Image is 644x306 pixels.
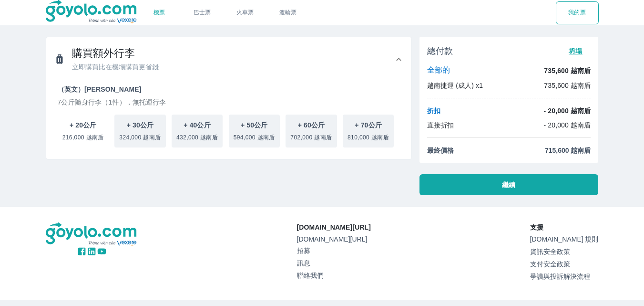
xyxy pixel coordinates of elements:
button: + 70公斤810,000 越南盾 [343,115,394,148]
button: 坍塌 [560,44,591,58]
font: 702,000 越南盾 [290,134,332,141]
font: 594,000 越南盾 [234,134,275,141]
font: - [543,107,546,115]
a: 巴士票 [194,9,211,16]
font: 216,000 越南盾 [62,134,104,141]
a: 機票 [153,9,165,16]
a: [DOMAIN_NAME][URL] [297,235,371,243]
font: 折扣 [427,107,440,115]
font: - [543,121,546,129]
font: 立即購買比在機場購買更省錢 [72,63,159,71]
font: 坍塌 [569,47,583,55]
button: + 30公斤324,000 越南盾 [114,115,165,148]
font: 直接折扣 [427,121,454,129]
button: + 40公斤432,000 越南盾 [172,115,223,148]
font: 7公斤隨身行李（1件），無托運行李 [58,98,166,106]
a: 支付安全政策 [530,260,599,269]
font: + 50公斤 [241,121,267,129]
font: 我的票 [568,9,586,16]
div: 選擇交通方式 [556,1,599,24]
font: （英文）[PERSON_NAME] [58,85,142,93]
font: + 20公斤 [70,121,96,129]
font: 810,000 越南盾 [348,134,389,141]
font: 巴士票 [194,9,211,16]
font: 購買額外行李 [72,47,135,59]
div: 購買額外行李立即購買比在機場購買更省錢 [46,81,411,159]
a: 聯絡我們 [297,272,371,280]
font: [DOMAIN_NAME] 規則 [530,235,599,243]
div: 選擇交通方式 [138,1,309,24]
font: 招募 [297,247,310,254]
font: + 60公斤 [298,121,325,129]
font: 聯絡我們 [297,272,324,279]
font: 全部的 [427,66,450,74]
a: 訊息 [297,259,371,268]
font: + 30公斤 [127,121,153,129]
font: 總付款 [427,46,453,56]
div: 可捲動的行李選項 [58,115,400,148]
font: [DOMAIN_NAME][URL] [297,223,371,231]
font: 735,600 越南盾 [544,67,591,74]
font: 火車票 [236,9,254,16]
font: 最終價格 [427,147,454,154]
div: 購買額外行李立即購買比在機場購買更省錢 [46,37,411,81]
font: 渡輪票 [279,9,297,16]
button: + 20公斤216,000 越南盾 [58,115,109,148]
font: 越南捷運 (成人) x1 [427,82,483,89]
font: 訊息 [297,259,310,267]
font: [DOMAIN_NAME][URL] [297,235,368,243]
font: 支付安全政策 [530,260,570,268]
font: 支援 [530,223,543,231]
button: + 50公斤594,000 越南盾 [229,115,280,148]
font: 20,000 越南盾 [548,107,591,115]
button: + 60公斤702,000 越南盾 [286,115,337,148]
font: 715,600 越南盾 [545,147,591,154]
font: 資訊安全政策 [530,248,570,255]
img: 標識 [46,222,138,246]
font: 324,000 越南盾 [119,134,161,141]
font: 繼續 [502,181,516,189]
a: [DOMAIN_NAME] 規則 [530,235,599,244]
font: 432,000 越南盾 [176,134,218,141]
font: 20,000 越南盾 [548,121,591,129]
font: 爭議與投訴解決流程 [530,273,590,280]
font: + 40公斤 [184,121,210,129]
a: 爭議與投訴解決流程 [530,273,599,281]
font: + 70公斤 [355,121,381,129]
font: 735,600 越南盾 [544,82,591,89]
a: 資訊安全政策 [530,248,599,256]
button: 繼續 [419,174,599,195]
font: 機票 [153,9,165,16]
a: 招募 [297,247,371,255]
